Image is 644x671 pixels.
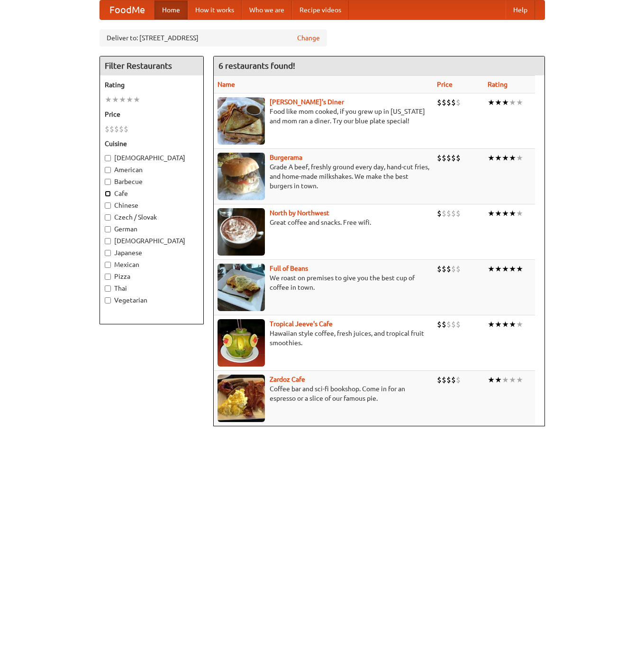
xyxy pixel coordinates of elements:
[218,218,429,227] p: Great coffee and snacks. Free wifi.
[442,264,446,274] li: $
[105,167,111,173] input: American
[509,375,516,385] li: ★
[442,153,446,163] li: $
[442,208,446,219] li: $
[451,208,456,219] li: $
[105,110,199,119] h5: Price
[218,273,429,292] p: We roast on premises to give you the best cup of coffee in town.
[105,238,111,244] input: [DEMOGRAPHIC_DATA]
[218,107,429,126] p: Food like mom cooked, if you grew up in [US_STATE] and mom ran a diner. Try our blue plate special!
[105,155,111,161] input: [DEMOGRAPHIC_DATA]
[218,329,429,348] p: Hawaiian style coffee, fresh juices, and tropical fruit smoothies.
[488,319,495,330] li: ★
[488,97,495,108] li: ★
[509,97,516,108] li: ★
[509,153,516,163] li: ★
[105,201,199,210] label: Chinese
[516,319,523,330] li: ★
[270,320,333,328] a: Tropical Jeeve's Cafe
[437,264,442,274] li: $
[270,376,305,383] a: Zardoz Cafe
[270,209,329,217] a: North by Northwest
[105,295,199,305] label: Vegetarian
[218,61,295,70] ng-pluralize: 6 restaurants found!
[437,81,453,88] a: Price
[105,285,111,292] input: Thai
[502,153,509,163] li: ★
[270,265,308,272] a: Full of Beans
[437,319,442,330] li: $
[218,162,429,191] p: Grade A beef, freshly ground every day, hand-cut fries, and home-made milkshakes. We make the bes...
[502,208,509,219] li: ★
[105,139,199,148] h5: Cuisine
[495,208,502,219] li: ★
[154,0,188,19] a: Home
[105,80,199,90] h5: Rating
[495,319,502,330] li: ★
[218,153,265,200] img: burgerama.jpg
[437,375,442,385] li: $
[105,189,199,198] label: Cafe
[218,264,265,311] img: beans.jpg
[488,264,495,274] li: ★
[105,272,199,281] label: Pizza
[105,236,199,246] label: [DEMOGRAPHIC_DATA]
[105,202,111,209] input: Chinese
[218,319,265,367] img: jeeves.jpg
[456,153,461,163] li: $
[270,98,344,106] a: [PERSON_NAME]'s Diner
[100,56,203,75] h4: Filter Restaurants
[218,81,235,88] a: Name
[495,264,502,274] li: ★
[446,264,451,274] li: $
[105,226,111,232] input: German
[218,375,265,422] img: zardoz.jpg
[119,94,126,105] li: ★
[114,124,119,134] li: $
[437,208,442,219] li: $
[437,153,442,163] li: $
[446,208,451,219] li: $
[119,124,124,134] li: $
[218,384,429,403] p: Coffee bar and sci-fi bookshop. Come in for an espresso or a slice of our famous pie.
[509,264,516,274] li: ★
[105,191,111,197] input: Cafe
[509,208,516,219] li: ★
[126,94,133,105] li: ★
[105,179,111,185] input: Barbecue
[456,264,461,274] li: $
[100,0,154,19] a: FoodMe
[105,177,199,186] label: Barbecue
[495,153,502,163] li: ★
[105,124,109,134] li: $
[456,208,461,219] li: $
[105,274,111,280] input: Pizza
[297,33,320,43] a: Change
[451,97,456,108] li: $
[133,94,140,105] li: ★
[516,153,523,163] li: ★
[270,154,302,161] b: Burgerama
[105,214,111,221] input: Czech / Slovak
[105,153,199,163] label: [DEMOGRAPHIC_DATA]
[442,97,446,108] li: $
[105,260,199,269] label: Mexican
[446,153,451,163] li: $
[502,319,509,330] li: ★
[105,94,112,105] li: ★
[100,29,327,46] div: Deliver to: [STREET_ADDRESS]
[218,97,265,145] img: sallys.jpg
[488,153,495,163] li: ★
[242,0,292,19] a: Who we are
[442,375,446,385] li: $
[105,165,199,175] label: American
[446,319,451,330] li: $
[516,97,523,108] li: ★
[516,208,523,219] li: ★
[488,208,495,219] li: ★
